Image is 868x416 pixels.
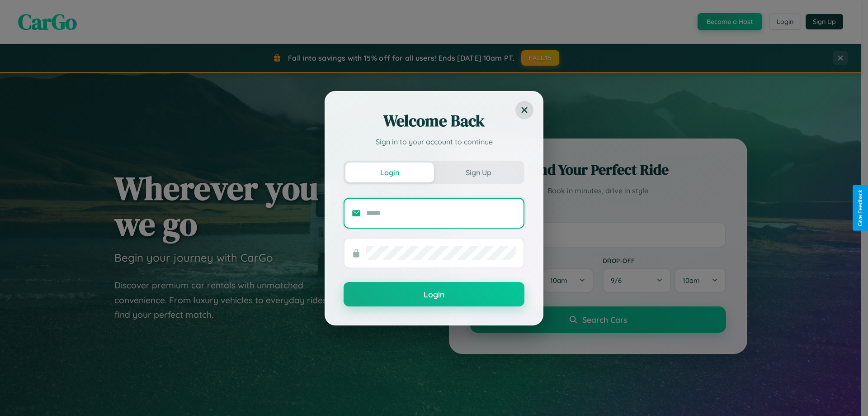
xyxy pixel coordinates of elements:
[344,136,524,147] p: Sign in to your account to continue
[434,163,523,182] button: Sign Up
[857,190,863,226] div: Give Feedback
[344,282,524,306] button: Login
[344,110,524,132] h2: Welcome Back
[345,163,434,182] button: Login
